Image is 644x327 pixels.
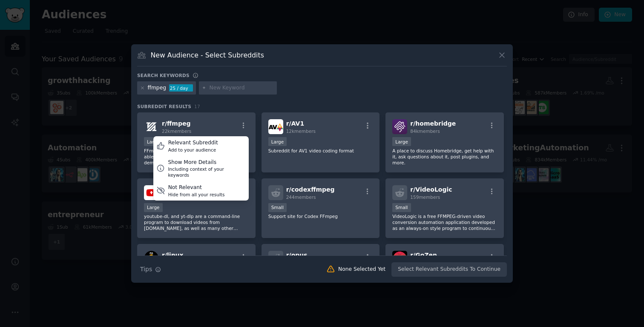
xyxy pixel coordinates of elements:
span: 22k members [162,129,191,134]
span: 17 [194,104,200,109]
h3: New Audience - Select Subreddits [151,51,264,60]
div: Not Relevant [168,184,225,192]
span: r/ AV1 [286,120,305,127]
img: youtubedl [144,185,159,200]
p: Subreddit for AV1 video coding format [268,148,373,154]
span: r/ GoZen [410,252,437,258]
div: Large [392,137,411,146]
span: 12k members [286,129,316,134]
div: Small [392,203,411,212]
div: Large [144,137,163,146]
div: ffmpeg [148,84,166,92]
img: linux [144,251,159,266]
p: FFmpeg is the leading multimedia framework, able to decode, encode, transcode, mux, demux, stream... [144,148,249,166]
span: r/ VideoLogic [410,186,452,193]
p: youtube-dl, and yt-dlp are a command-line program to download videos from [DOMAIN_NAME], as well ... [144,213,249,231]
span: r/ codexffmpeg [286,186,335,193]
button: Tips [137,262,164,277]
div: Large [268,137,287,146]
span: 159 members [410,195,440,200]
span: r/ ffmpeg [162,120,191,127]
h3: Search keywords [137,72,190,78]
span: 244 members [286,195,316,200]
div: 25 / day [169,84,193,92]
div: Including context of your keywords [168,166,245,178]
img: ffmpeg [144,119,159,134]
div: None Selected Yet [338,266,385,273]
span: Subreddit Results [137,103,191,109]
p: A place to discuss Homebridge, get help with it, ask questions about it, post plugins, and more. [392,148,497,166]
span: r/ linux [162,252,184,258]
div: Hide from all your results [168,192,225,198]
p: Support site for Codex FFmpeg [268,213,373,219]
span: Tips [140,265,152,274]
span: r/ homebridge [410,120,456,127]
div: Relevant Subreddit [168,139,218,147]
div: Small [268,203,287,212]
div: Add to your audience [168,147,218,153]
div: Large [144,203,163,212]
input: New Keyword [209,84,274,92]
img: GoZen [392,251,407,266]
img: AV1 [268,119,283,134]
p: VideoLogic is a free FFMPEG-driven video conversion automation application developed as an always... [392,213,497,231]
span: r/ opus [286,252,308,258]
span: 84k members [410,129,440,134]
img: homebridge [392,119,407,134]
div: Show More Details [168,159,245,166]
